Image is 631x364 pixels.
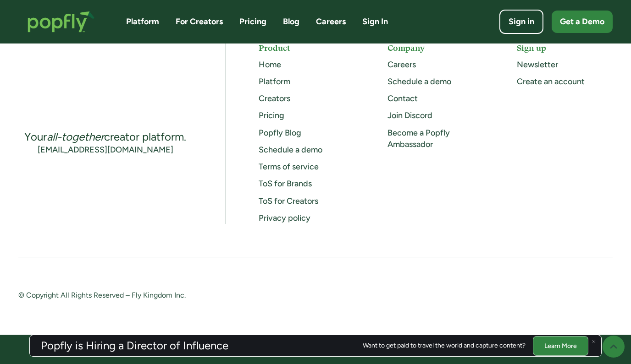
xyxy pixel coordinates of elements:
[259,60,281,70] a: Home
[259,196,318,206] a: ToS for Creators
[517,42,613,54] h5: Sign up
[387,93,418,103] a: Contact
[283,16,299,27] a: Blog
[176,16,223,27] a: For Creators
[499,10,543,34] a: Sign in
[18,2,104,42] a: home
[24,130,186,144] div: Your creator platform.
[552,11,613,33] a: Get a Demo
[259,179,312,189] a: ToS for Brands
[560,16,604,27] div: Get a Demo
[387,128,450,149] a: Become a Popfly Ambassador
[259,110,284,120] a: Pricing
[239,16,266,27] a: Pricing
[126,16,159,27] a: Platform
[362,16,388,27] a: Sign In
[387,42,483,54] h5: Company
[38,144,173,156] a: [EMAIL_ADDRESS][DOMAIN_NAME]
[259,213,310,223] a: Privacy policy
[517,60,558,70] a: Newsletter
[363,342,526,349] div: Want to get paid to travel the world and capture content?
[18,290,299,302] div: © Copyright All Rights Reserved – Fly Kingdom Inc.
[387,60,416,70] a: Careers
[41,340,228,351] h3: Popfly is Hiring a Director of Influence
[387,110,432,120] a: Join Discord
[517,76,585,87] a: Create an account
[259,42,354,54] h5: Product
[509,16,534,27] div: Sign in
[47,130,104,143] em: all-together
[387,76,451,87] a: Schedule a demo
[259,145,322,155] a: Schedule a demo
[316,16,346,27] a: Careers
[259,128,301,138] a: Popfly Blog
[259,76,290,87] a: Platform
[259,93,290,103] a: Creators
[259,162,319,172] a: Terms of service
[533,336,588,355] a: Learn More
